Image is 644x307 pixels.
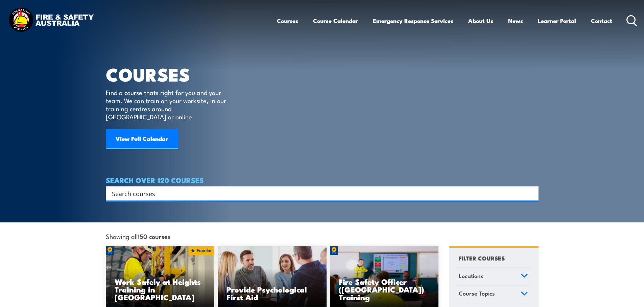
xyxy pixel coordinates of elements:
a: Emergency Response Services [373,12,453,30]
img: Mental Health First Aid Training Course from Fire & Safety Australia [218,246,327,307]
input: Search input [112,188,524,198]
span: Locations [459,271,483,280]
h3: Work Safely at Heights Training in [GEOGRAPHIC_DATA] [115,278,206,301]
a: Fire Safety Officer ([GEOGRAPHIC_DATA]) Training [330,246,439,307]
a: Locations [456,268,531,285]
h4: FILTER COURSES [459,253,505,263]
a: Contact [591,12,612,30]
strong: 150 courses [138,232,170,241]
form: Search form [113,189,525,198]
img: Fire Safety Advisor [330,246,439,307]
a: Learner Portal [538,12,576,30]
a: Work Safely at Heights Training in [GEOGRAPHIC_DATA] [106,246,215,307]
h3: Provide Psychological First Aid [226,285,318,301]
a: Course Topics [456,285,531,303]
h4: SEARCH OVER 120 COURSES [106,176,539,184]
a: Course Calendar [313,12,358,30]
button: Search magnifier button [527,189,536,198]
a: View Full Calendar [106,129,178,149]
a: About Us [468,12,493,30]
p: Find a course thats right for you and your team. We can train on your worksite, in our training c... [106,88,229,121]
h1: COURSES [106,66,236,82]
a: News [508,12,523,30]
img: Work Safely at Heights Training (1) [106,246,215,307]
h3: Fire Safety Officer ([GEOGRAPHIC_DATA]) Training [339,278,430,301]
span: Course Topics [459,289,495,298]
a: Courses [277,12,298,30]
span: Showing all [106,233,170,240]
a: Provide Psychological First Aid [218,246,327,307]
